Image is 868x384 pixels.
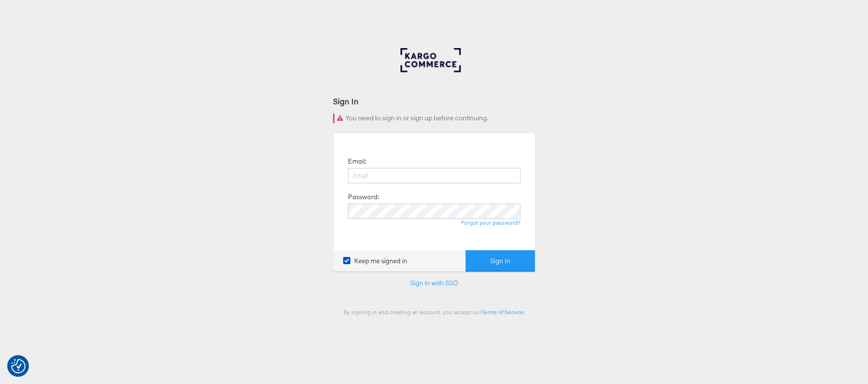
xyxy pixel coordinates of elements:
a: Forgot your password? [461,219,521,226]
input: Email [348,168,521,183]
button: Consent Preferences [11,359,26,373]
label: Password: [348,192,379,202]
div: Sign In [333,96,535,107]
label: Email: [348,157,366,166]
a: Sign in with SSO [410,279,458,287]
img: Revisit consent button [11,359,26,373]
div: You need to sign in or sign up before continuing. [333,114,535,123]
div: By signing in and creating an account, you accept our . [333,308,535,316]
label: Keep me signed in [343,256,407,266]
a: Terms of Service [481,308,524,316]
button: Sign In [466,250,535,272]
